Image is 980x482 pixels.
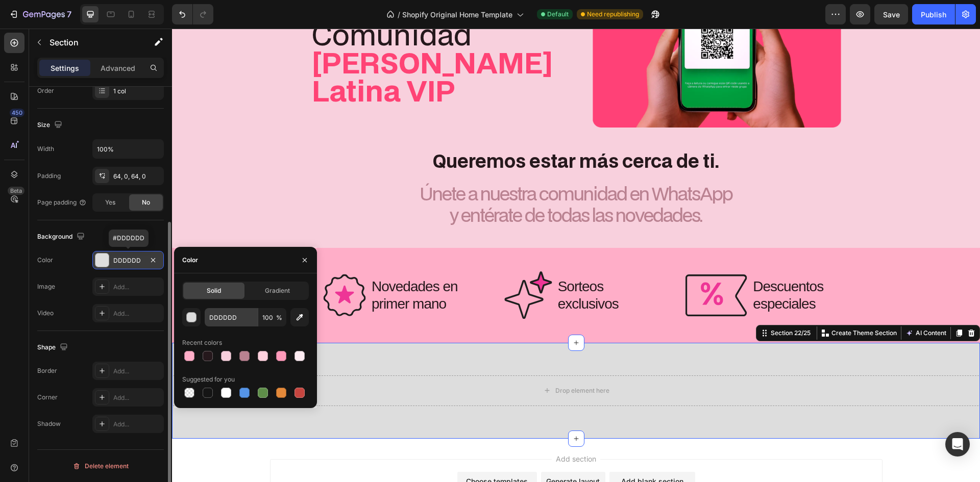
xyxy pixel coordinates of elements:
iframe: Design area [172,29,980,482]
div: Add... [113,309,161,318]
p: Queremos estar más cerca de ti. [140,121,668,143]
span: Shopify Original Home Template [402,9,512,20]
div: Page padding [37,198,87,207]
div: Choose templates [294,447,356,458]
strong: [PERSON_NAME] Latina VIP [140,14,381,82]
div: 450 [10,109,24,117]
div: Delete element [72,460,129,472]
div: 64, 0, 64, 0 [113,172,161,181]
div: Image [37,282,55,291]
div: Add... [113,420,161,429]
div: Width [37,144,54,154]
div: Generate layout [374,447,428,458]
div: Size [37,118,64,132]
span: No [142,198,150,207]
p: Únete a nuestra comunidad en WhatsApp y entérate de todas las novedades. [243,154,565,197]
div: Add... [113,283,161,292]
div: Section 22/25 [597,300,641,309]
button: Publish [912,4,955,24]
div: Open Intercom Messenger [945,432,970,456]
div: Publish [921,9,946,20]
div: Shadow [37,419,61,428]
p: Create Theme Section [659,300,725,309]
p: Novedades en primer mano [200,249,293,284]
div: Add... [113,393,161,402]
span: Solid [207,286,221,295]
span: Default [547,10,569,19]
div: Add... [113,367,161,376]
p: Sorteos exclusivos [386,249,475,284]
div: Recent colors [182,338,222,347]
div: Add blank section [449,447,511,458]
div: Undo/Redo [172,4,213,24]
span: Save [883,10,900,19]
p: Descuentos especiales [581,249,655,284]
div: Drop element here [383,358,437,366]
span: Add section [380,425,428,436]
div: Color [182,256,198,265]
div: DDDDDD [113,256,143,265]
div: Shape [37,341,70,354]
span: Need republishing [587,10,639,19]
div: Suggested for you [182,375,235,384]
button: Save [874,4,908,24]
div: Video [37,309,54,318]
div: Color [37,256,53,265]
p: 7 [67,8,71,20]
button: AI Content [731,298,776,311]
div: Order [37,86,54,95]
div: Beta [8,187,24,195]
div: 1 col [113,87,161,96]
span: Yes [105,198,115,207]
div: Padding [37,171,61,181]
span: Gradient [265,286,290,295]
span: / [398,9,400,20]
button: Delete element [37,458,164,474]
p: Section [50,36,133,48]
span: % [276,313,282,322]
p: Settings [51,63,79,73]
input: Auto [93,140,163,158]
div: Border [37,366,57,375]
div: Corner [37,393,58,402]
div: Background [37,230,87,244]
p: Advanced [101,63,135,73]
button: 7 [4,4,76,24]
input: Eg: FFFFFF [205,308,258,326]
